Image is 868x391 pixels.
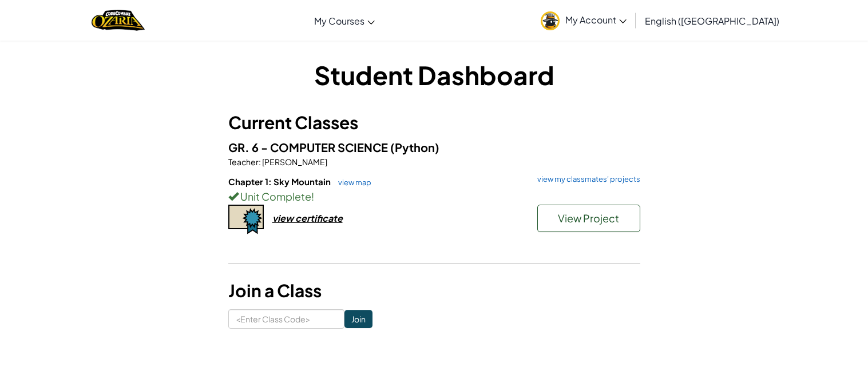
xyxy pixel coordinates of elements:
img: certificate-icon.png [228,205,264,234]
a: view my classmates' projects [532,175,640,183]
img: Home [92,9,145,32]
input: <Enter Class Code> [228,309,344,329]
span: ! [311,190,314,203]
a: view map [332,178,371,187]
span: English ([GEOGRAPHIC_DATA]) [645,15,779,27]
a: view certificate [228,212,343,224]
img: avatar [541,11,560,30]
span: My Courses [314,15,364,27]
span: Unit Complete [239,190,311,203]
span: (Python) [390,140,439,154]
h1: Student Dashboard [228,57,640,93]
span: Chapter 1: Sky Mountain [228,176,332,187]
span: My Account [565,14,627,26]
span: : [259,157,261,167]
a: My Account [535,2,632,38]
span: [PERSON_NAME] [261,157,327,167]
a: My Courses [308,5,381,36]
div: view certificate [272,212,343,224]
span: View Project [558,212,619,225]
button: View Project [537,205,640,232]
span: Teacher [228,157,259,167]
input: Join [344,310,372,328]
h3: Current Classes [228,110,640,135]
h3: Join a Class [228,278,640,304]
a: Ozaria by CodeCombat logo [92,9,145,32]
span: GR. 6 - COMPUTER SCIENCE [228,140,390,154]
a: English ([GEOGRAPHIC_DATA]) [639,5,785,36]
